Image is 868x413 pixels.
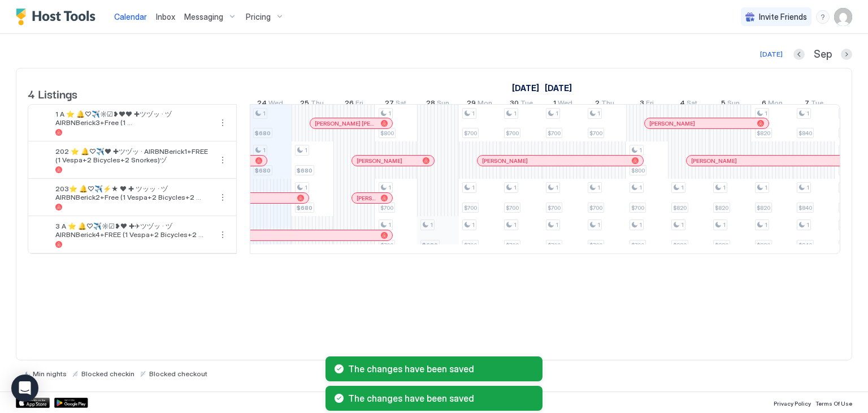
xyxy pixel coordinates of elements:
[464,242,477,249] span: $700
[758,48,784,61] button: [DATE]
[507,96,536,113] a: September 30, 2025
[28,85,77,102] span: 4 Listings
[156,12,175,21] span: Inbox
[216,153,229,167] div: menu
[639,221,642,229] span: 1
[388,221,391,229] span: 1
[311,98,324,110] span: Thu
[478,98,492,110] span: Mon
[305,147,307,154] span: 1
[589,204,602,212] span: $700
[640,98,644,110] span: 3
[589,242,602,249] span: $700
[216,116,229,130] button: More options
[506,242,519,249] span: $700
[348,393,533,404] span: The changes have been saved
[765,221,767,229] span: 1
[510,98,519,110] span: 30
[506,204,519,212] span: $700
[184,12,223,22] span: Messaging
[637,96,657,113] a: October 3, 2025
[430,221,433,229] span: 1
[263,110,266,117] span: 1
[216,153,229,167] button: More options
[55,110,211,127] span: 1 A ⭐️ 🔔♡✈️☼☑❥❤❤ ✚ツヅッ · ヅAIRBNBerick3+Free (1 Vespa+2Bicycles+2Snorkes)ヅ
[297,204,313,212] span: $680
[464,130,477,137] span: $700
[597,110,600,117] span: 1
[765,184,767,191] span: 1
[437,98,449,110] span: Sun
[216,116,229,130] div: menu
[762,98,766,110] span: 6
[514,184,517,191] span: 1
[639,184,642,191] span: 1
[811,98,823,110] span: Tue
[467,98,476,110] span: 29
[35,188,53,206] div: listing image
[649,120,695,127] span: [PERSON_NAME]
[597,184,600,191] span: 1
[216,191,229,204] div: menu
[680,98,685,110] span: 4
[646,98,654,110] span: Fri
[472,184,475,191] span: 1
[718,96,743,113] a: October 5, 2025
[297,167,313,174] span: $680
[765,110,767,117] span: 1
[216,228,229,242] button: More options
[514,221,517,229] span: 1
[509,80,542,96] a: September 9, 2025
[806,110,809,117] span: 1
[426,98,435,110] span: 28
[681,184,684,191] span: 1
[506,130,519,137] span: $700
[388,110,391,117] span: 1
[715,242,728,249] span: $820
[297,96,327,113] a: September 25, 2025
[482,157,528,165] span: [PERSON_NAME]
[380,204,393,212] span: $700
[631,167,645,174] span: $800
[300,98,309,110] span: 25
[464,204,477,212] span: $700
[514,110,517,117] span: 1
[715,204,728,212] span: $820
[589,130,602,137] span: $700
[16,8,101,25] div: Host Tools Logo
[550,96,575,113] a: October 1, 2025
[639,147,642,154] span: 1
[156,11,175,23] a: Inbox
[759,96,785,113] a: October 6, 2025
[597,221,600,229] span: 1
[35,114,53,132] div: listing image
[257,98,267,110] span: 24
[255,130,271,137] span: $680
[345,98,354,110] span: 26
[553,98,556,110] span: 1
[555,221,558,229] span: 1
[520,98,533,110] span: Tue
[757,204,770,212] span: $820
[673,242,687,249] span: $820
[834,8,852,26] div: User profile
[798,242,812,249] span: $840
[806,184,809,191] span: 1
[798,130,812,137] span: $840
[464,96,495,113] a: September 29, 2025
[305,184,307,191] span: 1
[472,221,475,229] span: 1
[55,184,211,201] span: 203⭐️ 🔔♡✈️⚡★ ❤ ✚ ツッッ · ヅAIRBNBerick2+Free (1 Vespa+2 Bicycles+2 Snorkes)ヅ
[388,184,391,191] span: 1
[806,221,809,229] span: 1
[558,98,572,110] span: Wed
[691,157,737,165] span: [PERSON_NAME]
[548,204,561,212] span: $700
[555,184,558,191] span: 1
[255,167,271,174] span: $680
[35,226,53,244] div: listing image
[802,96,826,113] a: October 7, 2025
[254,96,286,113] a: September 24, 2025
[727,98,740,110] span: Sun
[631,242,644,249] span: $700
